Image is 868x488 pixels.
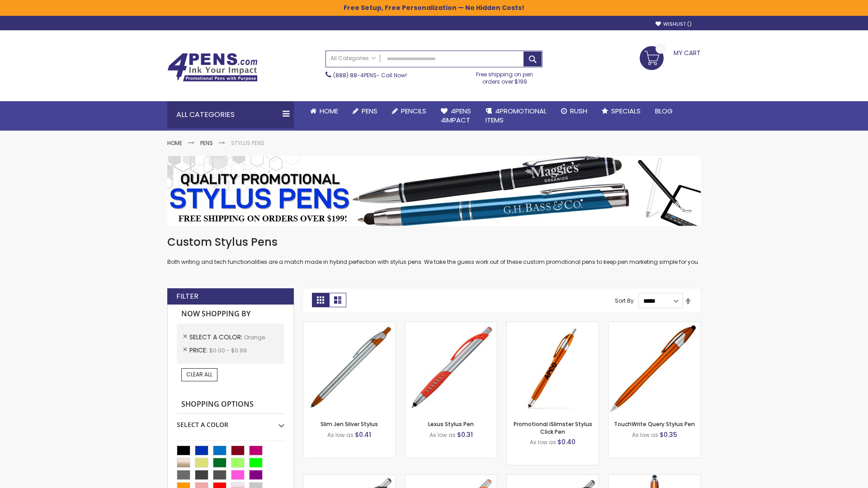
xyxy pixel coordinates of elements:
[428,420,474,428] a: Lexus Stylus Pen
[167,235,701,266] div: Both writing and tech functionalities are a match made in hybrid perfection with stylus pens. We ...
[345,101,385,121] a: Pens
[615,297,634,305] label: Sort By
[333,71,407,79] span: - Call Now!
[303,101,345,121] a: Home
[570,106,587,116] span: Rush
[176,291,198,301] strong: Filter
[303,474,395,482] a: Boston Stylus Pen-Orange
[177,414,284,429] div: Select A Color
[457,430,473,439] span: $0.31
[330,55,376,62] span: All Categories
[385,101,434,121] a: Pencils
[326,51,380,66] a: All Categories
[507,322,599,329] a: Promotional iSlimster Stylus Click Pen-Orange
[656,21,692,28] a: Wishlist
[244,333,265,341] span: Orange
[478,101,554,131] a: 4PROMOTIONALITEMS
[177,395,284,414] strong: Shopping Options
[167,101,294,128] div: All Categories
[167,235,701,249] h1: Custom Stylus Pens
[514,420,592,435] a: Promotional iSlimster Stylus Click Pen
[189,346,209,355] span: Price
[209,347,247,354] span: $0.00 - $0.99
[189,333,244,342] span: Select A Color
[530,438,556,446] span: As low as
[405,322,497,329] a: Lexus Stylus Pen-Orange
[186,371,212,378] span: Clear All
[507,322,599,414] img: Promotional iSlimster Stylus Click Pen-Orange
[405,474,497,482] a: Boston Silver Stylus Pen-Orange
[312,293,329,307] strong: Grid
[429,431,456,439] span: As low as
[611,106,641,116] span: Specials
[614,420,695,428] a: TouchWrite Query Stylus Pen
[320,106,338,116] span: Home
[303,322,395,329] a: Slim Jen Silver Stylus-Orange
[648,101,680,121] a: Blog
[609,322,700,414] img: TouchWrite Query Stylus Pen-Orange
[467,67,543,85] div: Free shipping on pen orders over $199
[405,322,497,414] img: Lexus Stylus Pen-Orange
[486,106,547,125] span: 4PROMOTIONAL ITEMS
[401,106,426,116] span: Pencils
[200,139,213,147] a: Pens
[557,437,576,446] span: $0.40
[609,322,700,329] a: TouchWrite Query Stylus Pen-Orange
[177,305,284,324] strong: Now Shopping by
[327,431,354,439] span: As low as
[554,101,594,121] a: Rush
[167,156,701,226] img: Stylus Pens
[231,139,264,147] strong: Stylus Pens
[181,368,217,381] a: Clear All
[167,53,258,82] img: 4Pens Custom Pens and Promotional Products
[303,322,395,414] img: Slim Jen Silver Stylus-Orange
[321,420,378,428] a: Slim Jen Silver Stylus
[355,430,371,439] span: $0.41
[167,139,182,147] a: Home
[609,474,700,482] a: TouchWrite Command Stylus Pen-Orange
[655,106,673,116] span: Blog
[333,71,377,79] a: (888) 88-4PENS
[362,106,377,116] span: Pens
[507,474,599,482] a: Lexus Metallic Stylus Pen-Orange
[594,101,648,121] a: Specials
[434,101,478,131] a: 4Pens4impact
[632,431,658,439] span: As low as
[660,430,677,439] span: $0.35
[441,106,471,125] span: 4Pens 4impact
